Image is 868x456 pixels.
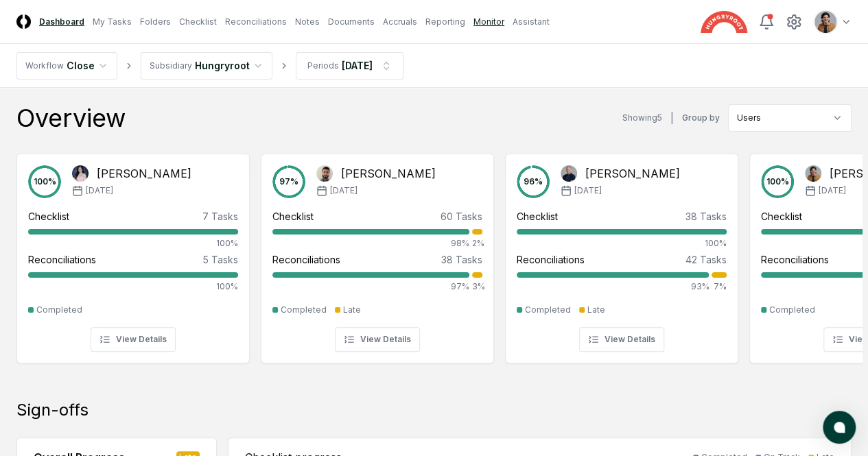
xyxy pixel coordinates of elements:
[823,411,856,444] button: atlas-launcher
[281,304,327,316] div: Completed
[682,114,720,122] label: Group by
[272,252,340,267] div: Reconciliations
[525,304,571,316] div: Completed
[805,165,821,182] img: Steve Murphy
[16,52,403,80] nav: breadcrumb
[441,209,482,224] div: 60 Tasks
[296,52,403,80] button: Periods[DATE]
[670,111,674,125] div: |
[761,209,802,224] div: Checklist
[517,237,727,250] div: 100%
[814,11,836,33] img: ACg8ocIj8Ed1971QfF93IUVvJX6lPm3y0CRToLvfAg4p8TYQk6NAZIo=s96-c
[16,104,126,132] div: Overview
[272,209,314,224] div: Checklist
[202,209,238,224] div: 7 Tasks
[341,165,436,182] div: [PERSON_NAME]
[203,252,238,267] div: 5 Tasks
[819,184,846,197] span: [DATE]
[179,16,217,28] a: Checklist
[91,327,176,352] button: View Details
[295,16,320,28] a: Notes
[86,184,113,197] span: [DATE]
[335,327,420,352] button: View Details
[343,304,361,316] div: Late
[513,16,550,28] a: Assistant
[150,60,192,72] div: Subsidiary
[712,280,727,293] div: 7%
[25,60,64,72] div: Workflow
[93,16,132,28] a: My Tasks
[441,252,482,267] div: 38 Tasks
[36,304,82,316] div: Completed
[140,16,171,28] a: Folders
[473,16,504,28] a: Monitor
[39,16,84,28] a: Dashboard
[307,60,339,72] div: Periods
[622,112,662,124] div: Showing 5
[425,16,465,28] a: Reporting
[28,237,238,250] div: 100%
[517,252,585,267] div: Reconciliations
[316,165,333,182] img: Imran Elahi
[561,165,577,182] img: Jim Bulger
[587,304,605,316] div: Late
[261,143,494,363] a: 97%Imran Elahi[PERSON_NAME][DATE]Checklist60 Tasks98%2%Reconciliations38 Tasks97%3%CompletedLateV...
[328,16,375,28] a: Documents
[16,399,852,421] div: Sign-offs
[685,209,727,224] div: 38 Tasks
[28,209,69,224] div: Checklist
[272,280,469,293] div: 97%
[28,280,238,293] div: 100%
[585,165,680,182] div: [PERSON_NAME]
[472,280,482,293] div: 3%
[272,237,469,250] div: 98%
[383,16,417,28] a: Accruals
[517,209,558,224] div: Checklist
[16,14,31,29] img: Logo
[769,304,815,316] div: Completed
[574,184,602,197] span: [DATE]
[342,58,373,73] div: [DATE]
[225,16,287,28] a: Reconciliations
[761,252,829,267] div: Reconciliations
[97,165,191,182] div: [PERSON_NAME]
[685,252,727,267] div: 42 Tasks
[701,11,747,33] img: Hungryroot logo
[517,280,709,293] div: 93%
[72,165,89,182] img: Gaile De Leon
[16,143,250,363] a: 100%Gaile De Leon[PERSON_NAME][DATE]Checklist7 Tasks100%Reconciliations5 Tasks100%CompletedView D...
[472,237,482,250] div: 2%
[579,327,664,352] button: View Details
[505,143,738,363] a: 96%Jim Bulger[PERSON_NAME][DATE]Checklist38 Tasks100%Reconciliations42 Tasks93%7%CompletedLateVie...
[28,252,96,267] div: Reconciliations
[330,184,357,197] span: [DATE]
